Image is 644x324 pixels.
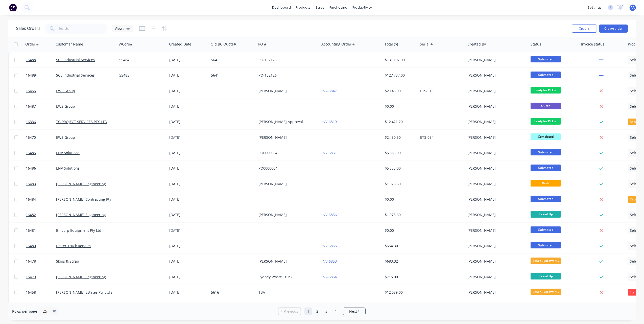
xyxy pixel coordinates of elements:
[385,88,415,94] div: $2,145.00
[26,161,56,176] a: 16486
[119,73,163,78] div: 55485
[385,212,415,217] div: $1,073.60
[420,88,461,94] div: ETS-013
[350,4,374,11] div: productivity
[599,25,628,33] button: Create order
[258,119,315,124] div: [PERSON_NAME] Approval
[531,103,561,109] span: Quote
[531,149,561,155] span: Submitted
[468,274,524,280] div: [PERSON_NAME]
[468,290,524,295] div: [PERSON_NAME]
[322,88,337,93] a: INV-6847
[26,197,36,202] span: 16484
[385,104,415,109] div: $0.00
[531,242,561,248] span: Submitted
[56,57,95,62] a: SCE Industrial Services
[170,104,207,109] div: [DATE]
[385,73,415,78] div: $127,787.00
[385,197,415,202] div: $0.00
[170,181,207,187] div: [DATE]
[170,274,207,280] div: [DATE]
[25,42,39,47] div: Order #
[468,197,524,202] div: [PERSON_NAME]
[170,135,207,140] div: [DATE]
[258,135,315,140] div: [PERSON_NAME]
[327,4,350,11] div: purchasing
[26,176,56,192] a: 16483
[314,308,321,315] a: Page 2
[56,42,83,47] div: Customer Name
[56,243,91,248] a: Better Truck Repairs
[332,308,339,315] a: Page 4
[468,228,524,233] div: [PERSON_NAME]
[170,290,207,295] div: [DATE]
[26,104,36,109] span: 16487
[349,309,357,314] span: Next
[322,119,337,124] a: INV-6819
[26,274,36,280] span: 16479
[468,150,524,155] div: [PERSON_NAME]
[630,166,643,171] span: Select...
[26,52,56,67] a: 16488
[258,212,315,217] div: [PERSON_NAME]
[630,274,643,280] span: Select...
[258,42,266,47] div: PO #
[630,259,643,264] span: Select...
[12,309,37,314] span: Rows per page
[468,212,524,217] div: [PERSON_NAME]
[468,135,524,140] div: [PERSON_NAME]
[211,42,236,47] div: Old BC Quote#
[56,150,80,155] a: ENV Solutions
[531,42,541,47] div: Status
[26,207,56,222] a: 16482
[170,166,207,171] div: [DATE]
[468,104,524,109] div: [PERSON_NAME]
[385,259,415,264] div: $683.32
[581,42,604,47] div: Invoice status
[170,243,207,248] div: [DATE]
[531,118,561,124] span: Ready for Picku...
[468,181,524,187] div: [PERSON_NAME]
[26,68,56,83] a: 16489
[170,150,207,155] div: [DATE]
[531,133,561,140] span: Completed
[170,228,207,233] div: [DATE]
[115,26,124,31] span: Views
[26,228,36,233] span: 16481
[26,192,56,207] a: 16484
[26,254,56,269] a: 16478
[258,166,315,171] div: PO0000064
[26,114,56,129] a: 16336
[630,57,643,62] span: Select...
[468,259,524,264] div: [PERSON_NAME]
[468,57,524,62] div: [PERSON_NAME]
[468,73,524,78] div: [PERSON_NAME]
[630,73,643,78] span: Select...
[572,25,597,33] button: Options
[9,4,17,11] img: Factory
[170,88,207,94] div: [DATE]
[531,72,561,78] span: Submitted
[322,150,337,155] a: INV-6861
[170,57,207,62] div: [DATE]
[56,104,75,109] a: EWS Group
[322,259,337,264] a: INV-6853
[16,26,40,31] h1: Sales Orders
[26,223,56,238] a: 16481
[270,4,293,11] a: dashboard
[170,73,207,78] div: [DATE]
[278,309,301,314] a: Previous page
[531,180,561,186] span: Draft
[211,290,252,295] div: 5616
[631,5,635,10] span: AA
[26,269,56,285] a: 16479
[630,243,643,248] span: Select...
[26,135,36,140] span: 16470
[169,42,191,47] div: Created Date
[385,290,415,295] div: $12,089.00
[258,150,315,155] div: PO0000064
[293,4,313,11] div: products
[385,181,415,187] div: $1,073.60
[284,309,298,314] span: Previous
[630,104,643,109] span: Select...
